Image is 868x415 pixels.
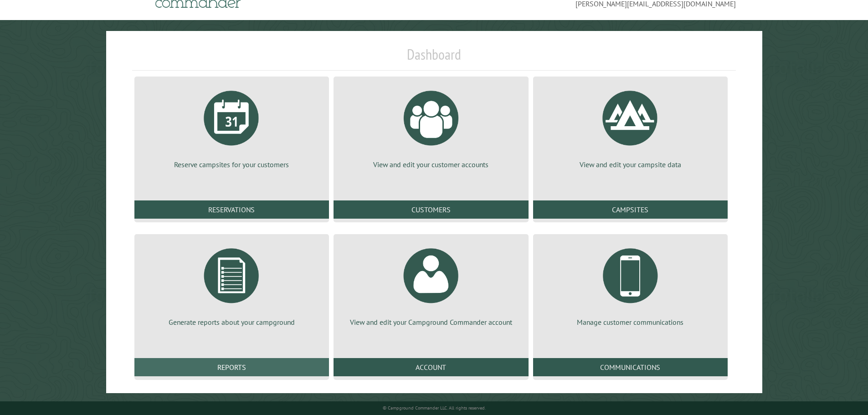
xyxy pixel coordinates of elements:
p: Generate reports about your campground [145,317,318,327]
a: Manage customer communications [544,241,717,327]
a: Reports [134,358,329,376]
a: Communications [533,358,728,376]
a: View and edit your customer accounts [344,84,517,169]
a: Generate reports about your campground [145,241,318,327]
p: Manage customer communications [544,317,717,327]
a: Reservations [134,200,329,219]
a: Campsites [533,200,728,219]
a: Customers [334,200,528,219]
h1: Dashboard [132,46,736,71]
p: View and edit your customer accounts [344,159,517,169]
p: View and edit your Campground Commander account [344,317,517,327]
p: Reserve campsites for your customers [145,159,318,169]
a: View and edit your campsite data [544,84,717,169]
a: View and edit your Campground Commander account [344,241,517,327]
a: Reserve campsites for your customers [145,84,318,169]
p: View and edit your campsite data [544,159,717,169]
small: © Campground Commander LLC. All rights reserved. [383,405,486,411]
a: Account [334,358,528,376]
